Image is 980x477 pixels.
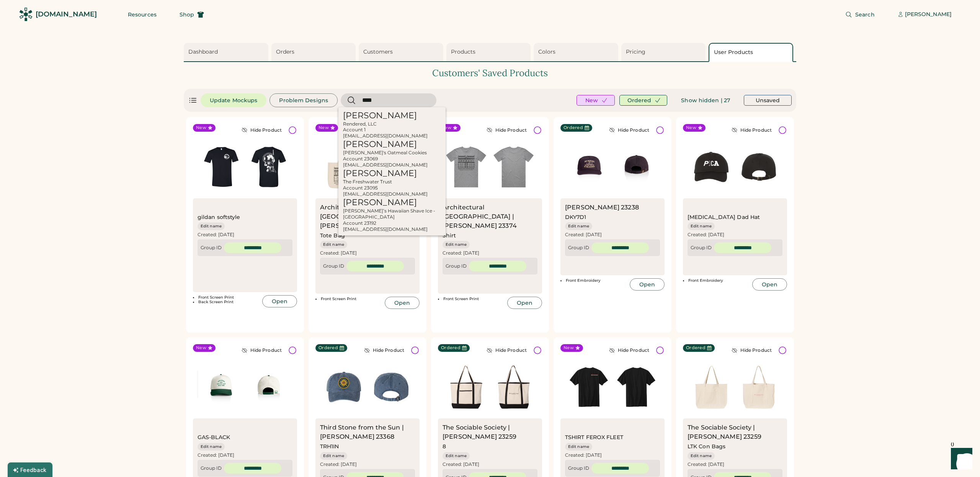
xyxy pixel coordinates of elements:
button: Edit name [565,443,592,451]
img: generate-image [320,363,367,411]
div: The Freshwater Trust [343,179,441,185]
button: Edit name [688,222,715,230]
div: TSHIRT FEROX FLEET [565,434,623,441]
button: Edit name [198,222,225,230]
div: Architectural [GEOGRAPHIC_DATA] | [PERSON_NAME] 23374 [443,203,537,230]
div: New [441,125,451,131]
div: Account 23095 [343,185,441,191]
button: Last Order Date: [707,346,712,350]
button: Edit name [320,452,347,460]
div: [MEDICAL_DATA] Dad Hat [688,214,760,221]
div: Created: [DATE] [443,250,537,256]
div: The Sociable Society | [PERSON_NAME] 23259 [443,423,537,441]
button: Edit name [320,241,347,248]
div: Group ID [201,245,222,251]
img: generate-image [245,143,292,191]
div: New [196,125,206,131]
button: Show hidden | 27 [672,94,739,106]
div: [PERSON_NAME] [343,110,441,121]
button: Edit name [443,452,470,460]
div: Show list view [188,96,198,105]
div: User Products [714,49,790,56]
span: Shop [180,12,194,17]
div: Ordered [441,345,461,351]
button: Hide Product [235,124,288,136]
div: [PERSON_NAME] [343,197,441,208]
img: generate-image [735,363,782,411]
button: Last Order Date: [585,126,589,130]
div: Created: [DATE] [320,461,415,467]
div: Account 1 [343,127,441,133]
button: Resources [119,7,166,22]
li: Front Embroidery [560,278,627,283]
button: Open [507,297,542,309]
button: Hide Product [235,344,288,356]
div: The Sociable Society | [PERSON_NAME] 23259 [688,423,782,441]
div: Created: [DATE] [320,250,415,256]
img: generate-image [443,143,490,191]
button: Open [385,297,420,309]
div: Rendered, LLC [343,121,441,127]
div: New [196,345,206,351]
button: Update Mockups [201,93,266,107]
div: Third Stone from the Sun | [PERSON_NAME] 23368 [320,423,415,441]
iframe: Front Chat [944,443,977,475]
div: Group ID [323,263,344,269]
li: Front Screen Print [193,295,260,300]
button: Edit name [688,452,715,460]
button: Open [630,278,665,291]
div: Tote Bag [320,232,358,240]
div: [PERSON_NAME]’s Hawaiian Shave Ice - [GEOGRAPHIC_DATA] [343,208,441,220]
img: generate-image [565,143,612,191]
img: generate-image [198,143,245,191]
img: generate-image [320,143,367,191]
div: GAS-BLACK [198,434,236,441]
div: [PERSON_NAME] [343,168,441,179]
img: Rendered Logo - Screens [19,8,33,21]
img: generate-image [245,363,292,411]
div: Account 23192 [343,220,441,226]
button: Last Order Date: [462,346,467,350]
div: New [563,345,574,351]
div: Created: [DATE] [198,232,292,238]
div: Created: [DATE] [688,461,782,467]
div: Ordered [318,345,338,351]
img: generate-image [490,363,537,411]
div: New [318,125,329,131]
img: generate-image [367,363,415,411]
div: Group ID [568,465,589,471]
button: Problem Designs [269,93,338,107]
button: Edit name [565,222,592,230]
li: Front Embroidery [683,278,750,283]
li: Front Screen Print [315,297,382,301]
div: TRH1IN [320,443,358,451]
img: generate-image [688,363,735,411]
div: Customers' Saved Products [184,67,796,80]
button: Hide Product [603,124,655,136]
div: gildan softstyle [198,214,240,221]
img: generate-image [198,363,245,411]
button: Unsaved [744,95,792,106]
div: [EMAIL_ADDRESS][DOMAIN_NAME] [343,162,441,168]
div: Architectural [GEOGRAPHIC_DATA] | [PERSON_NAME] 23374 [320,203,415,230]
div: Created: [DATE] [443,461,537,467]
button: Hide Product [603,344,655,356]
div: Ordered [686,345,706,351]
div: Colors [538,48,616,56]
div: New [686,125,696,131]
div: Group ID [691,245,712,251]
div: DKY7D1 [565,214,603,221]
button: Hide Product [480,344,533,356]
div: [PERSON_NAME] [343,139,441,150]
img: generate-image [688,143,735,191]
div: 8 [443,443,481,451]
div: Orders [276,48,354,56]
div: Customers [363,48,441,56]
button: Hide Product [480,124,533,136]
button: Edit name [198,443,225,451]
button: New [577,95,615,106]
div: Group ID [568,245,589,251]
span: Search [855,12,875,17]
div: Group ID [201,465,222,471]
button: Hide Product [358,344,410,356]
